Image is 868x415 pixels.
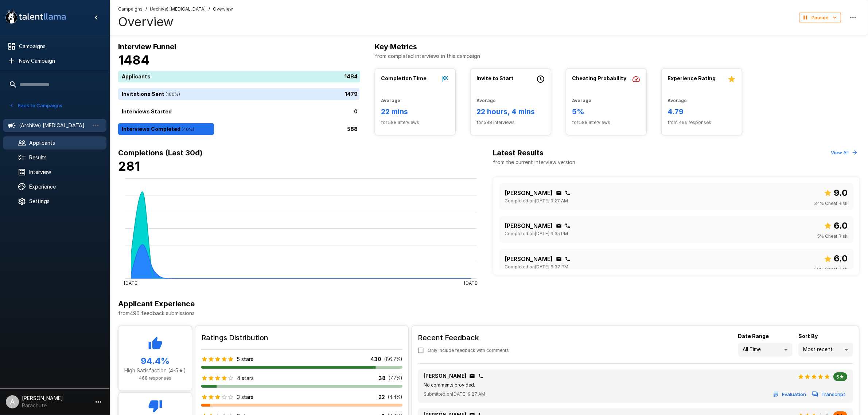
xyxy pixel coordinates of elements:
[381,75,427,81] b: Completion Time
[476,98,496,103] b: Average
[493,148,544,157] b: Latest Results
[811,389,847,400] button: Transcript
[118,14,233,30] h4: Overview
[556,256,562,262] div: Click to copy
[738,343,793,357] div: All Time
[565,223,571,229] div: Click to copy
[124,355,186,367] h5: 94.4 %
[384,356,402,363] p: ( 86.7 %)
[370,356,381,363] p: 430
[493,159,576,166] p: from the current interview version
[667,119,736,126] span: from 496 responses
[378,375,386,382] p: 38
[118,53,149,67] b: 1484
[565,190,571,196] div: Click to copy
[834,220,848,231] b: 6.0
[418,332,515,344] h6: Recent Feedback
[424,391,485,398] span: Submitted on [DATE] 9:27 AM
[345,73,358,81] p: 1484
[771,389,808,400] button: Evaluation
[505,230,568,237] span: Completed on [DATE] 9:35 PM
[118,310,859,317] p: from 496 feedback submissions
[237,356,253,363] p: 5 stars
[829,147,859,158] button: View All
[424,372,466,380] p: [PERSON_NAME]
[237,375,254,382] p: 4 stars
[381,119,449,126] span: for 588 interviews
[469,373,475,379] div: Click to copy
[150,5,206,13] span: (Archive) [MEDICAL_DATA]
[476,119,545,126] span: for 588 interviews
[572,106,641,117] h6: 5%
[375,53,859,60] p: from completed interviews in this campaign
[139,375,171,381] span: 468 responses
[213,5,233,13] span: Overview
[667,98,687,103] b: Average
[799,12,841,23] button: Paused
[505,189,553,197] p: [PERSON_NAME]
[814,200,848,207] span: 34 % Cheat Risk
[572,98,591,103] b: Average
[572,119,641,126] span: for 588 interviews
[556,190,562,196] div: Click to copy
[345,90,358,98] p: 1479
[464,280,479,286] tspan: [DATE]
[798,343,853,357] div: Most recent
[834,187,848,198] b: 9.0
[667,106,736,117] h6: 4.79
[118,159,140,174] b: 281
[478,373,484,379] div: Click to copy
[824,252,848,265] span: Overall score out of 10
[428,347,509,354] span: Only include feedback with comments
[505,221,553,230] p: [PERSON_NAME]
[834,253,848,264] b: 6.0
[556,223,562,229] div: Click to copy
[124,367,186,374] p: High Satisfaction (4-5★)
[833,374,847,380] span: 5★
[572,75,626,81] b: Cheating Probability
[381,98,400,103] b: Average
[824,186,848,200] span: Overall score out of 10
[375,42,417,51] b: Key Metrics
[817,233,848,240] span: 5 % Cheat Risk
[118,6,143,12] u: Campaigns
[381,106,449,117] h6: 22 mins
[798,333,818,339] b: Sort By
[354,108,358,116] p: 0
[738,333,769,339] b: Date Range
[476,106,545,117] h6: 22 hours, 4 mins
[201,332,402,344] h6: Ratings Distribution
[824,219,848,233] span: Overall score out of 10
[118,42,176,51] b: Interview Funnel
[145,5,147,13] span: /
[118,148,203,157] b: Completions (Last 30d)
[388,393,402,401] p: ( 4.4 %)
[424,382,475,388] span: No comments provided.
[124,280,139,286] tspan: [DATE]
[118,299,195,308] b: Applicant Experience
[378,393,385,401] p: 22
[505,197,568,205] span: Completed on [DATE] 9:27 AM
[476,75,514,81] b: Invite to Start
[237,393,253,401] p: 3 stars
[565,256,571,262] div: Click to copy
[505,255,553,263] p: [PERSON_NAME]
[389,375,402,382] p: ( 7.7 %)
[347,125,358,133] p: 588
[209,5,210,13] span: /
[814,266,848,273] span: 59 % Cheat Risk
[667,75,716,81] b: Experience Rating
[505,263,569,271] span: Completed on [DATE] 6:37 PM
